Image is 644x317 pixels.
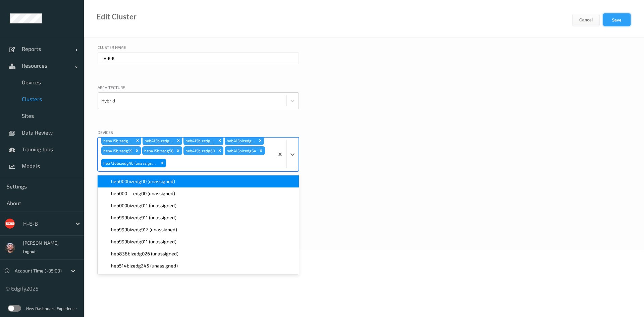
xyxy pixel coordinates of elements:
[183,146,216,155] div: heb415bizedg60
[111,262,178,269] span: heb514bizedg245 (unassigned)
[183,136,216,145] div: heb415bizedg62
[111,178,175,185] span: heb000bizedg00 (unassigned)
[133,146,141,155] div: Remove heb415bizedg59
[98,84,299,92] div: Architecture
[225,146,257,155] div: heb415bizedg64
[174,146,182,155] div: Remove heb415bizedg58
[111,250,178,257] span: heb838bizedg026 (unassigned)
[111,214,176,221] span: heb999bizedg911 (unassigned)
[603,13,631,26] button: Save
[97,13,137,20] div: Edit Cluster
[225,136,257,145] div: heb415bizedg61
[134,136,141,145] div: Remove heb415bizedg66
[101,146,133,155] div: heb415bizedg59
[101,159,159,167] div: heb736bizedg46 (unassigned)
[111,226,177,233] span: heb999bizedg912 (unassigned)
[159,159,166,167] div: Remove heb736bizedg46 (unassigned)
[98,129,299,137] div: Devices
[98,44,299,52] div: Cluster Name
[257,136,264,145] div: Remove heb415bizedg61
[101,136,134,145] div: heb415bizedg66
[111,202,176,209] span: heb000bizedg011 (unassigned)
[175,136,182,145] div: Remove heb415bizedg63
[216,136,223,145] div: Remove heb415bizedg62
[142,146,174,155] div: heb415bizedg58
[111,238,176,245] span: heb999bizedg011 (unassigned)
[572,14,600,26] button: Cancel
[111,190,175,197] span: heb000---edg00 (unassigned)
[257,146,265,155] div: Remove heb415bizedg64
[143,136,175,145] div: heb415bizedg63
[216,146,223,155] div: Remove heb415bizedg60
